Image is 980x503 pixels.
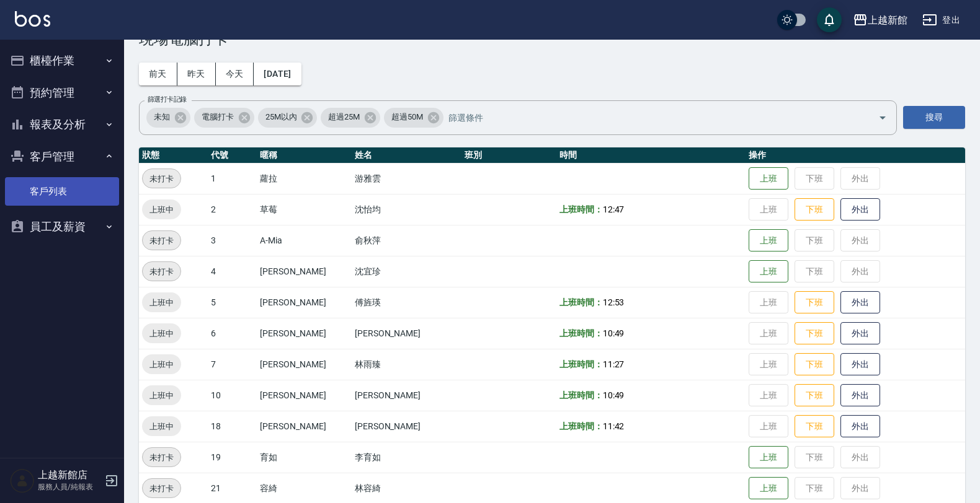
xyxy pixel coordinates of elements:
[559,359,603,369] b: 上班時間：
[148,95,187,104] label: 篩選打卡記錄
[257,411,352,442] td: [PERSON_NAME]
[142,203,181,216] span: 上班中
[917,9,965,32] button: 登出
[749,477,788,500] button: 上班
[603,204,625,214] span: 12:47
[257,163,352,194] td: 蘿拉
[10,468,35,493] img: Person
[257,442,352,473] td: 育如
[795,322,834,345] button: 下班
[142,296,181,309] span: 上班中
[352,411,462,442] td: [PERSON_NAME]
[795,353,834,376] button: 下班
[321,108,380,128] div: 超過25M
[143,482,180,495] span: 未打卡
[603,328,625,338] span: 10:49
[143,265,180,278] span: 未打卡
[216,63,254,85] button: 今天
[38,481,101,492] p: 服務人員/純報表
[194,111,241,123] span: 電腦打卡
[817,7,842,32] button: save
[840,415,880,438] button: 外出
[258,111,305,123] span: 25M以內
[352,442,462,473] td: 李育如
[840,198,880,221] button: 外出
[257,318,352,349] td: [PERSON_NAME]
[556,147,746,164] th: 時間
[848,7,912,33] button: 上越新館
[321,111,367,123] span: 超過25M
[352,318,462,349] td: [PERSON_NAME]
[146,111,177,123] span: 未知
[352,287,462,318] td: 傅旌瑛
[254,63,301,85] button: [DATE]
[177,63,216,85] button: 昨天
[559,328,603,338] b: 上班時間：
[559,421,603,431] b: 上班時間：
[840,384,880,407] button: 外出
[38,469,101,481] h5: 上越新館店
[5,77,119,109] button: 預約管理
[603,297,625,307] span: 12:53
[5,108,119,141] button: 報表及分析
[257,256,352,287] td: [PERSON_NAME]
[445,107,857,128] input: 篩選條件
[352,349,462,380] td: 林雨臻
[5,177,119,206] a: 客戶列表
[384,108,443,128] div: 超過50M
[5,211,119,243] button: 員工及薪資
[352,147,462,164] th: 姓名
[208,256,257,287] td: 4
[208,349,257,380] td: 7
[208,442,257,473] td: 19
[257,349,352,380] td: [PERSON_NAME]
[795,415,834,438] button: 下班
[208,287,257,318] td: 5
[840,291,880,314] button: 外出
[749,229,788,252] button: 上班
[352,194,462,225] td: 沈怡均
[840,322,880,345] button: 外出
[208,318,257,349] td: 6
[142,358,181,371] span: 上班中
[143,451,180,464] span: 未打卡
[749,167,788,190] button: 上班
[208,225,257,256] td: 3
[603,390,625,400] span: 10:49
[208,380,257,411] td: 10
[749,260,788,283] button: 上班
[142,420,181,433] span: 上班中
[142,327,181,340] span: 上班中
[461,147,556,164] th: 班別
[352,225,462,256] td: 俞秋萍
[795,384,834,407] button: 下班
[873,108,893,128] button: Open
[258,108,318,128] div: 25M以內
[257,147,352,164] th: 暱稱
[559,390,603,400] b: 上班時間：
[840,353,880,376] button: 外出
[146,108,190,128] div: 未知
[868,12,907,28] div: 上越新館
[257,380,352,411] td: [PERSON_NAME]
[603,359,625,369] span: 11:27
[143,172,180,185] span: 未打卡
[749,446,788,469] button: 上班
[257,287,352,318] td: [PERSON_NAME]
[384,111,430,123] span: 超過50M
[795,291,834,314] button: 下班
[352,163,462,194] td: 游雅雲
[15,11,50,27] img: Logo
[208,163,257,194] td: 1
[208,194,257,225] td: 2
[139,147,208,164] th: 狀態
[142,389,181,402] span: 上班中
[139,63,177,85] button: 前天
[5,141,119,173] button: 客戶管理
[143,234,180,247] span: 未打卡
[194,108,254,128] div: 電腦打卡
[603,421,625,431] span: 11:42
[559,204,603,214] b: 上班時間：
[208,411,257,442] td: 18
[5,45,119,77] button: 櫃檯作業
